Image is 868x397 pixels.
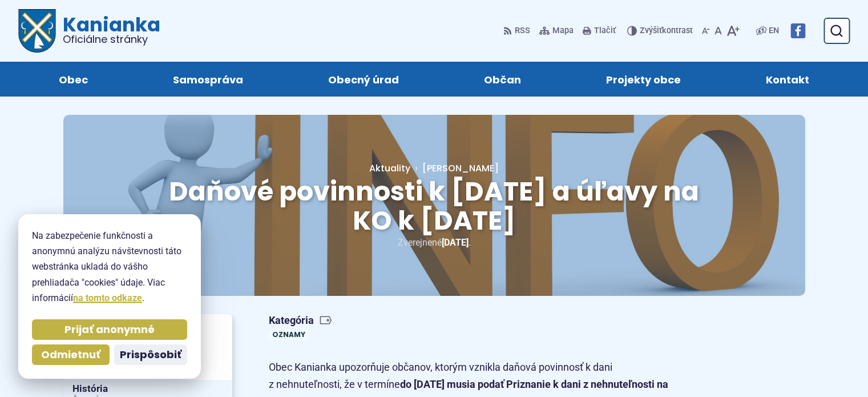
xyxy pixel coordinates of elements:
span: Zvýšiť [640,26,662,35]
button: Prispôsobiť [114,344,187,365]
span: Samospráva [173,62,243,97]
span: Kategória [269,314,332,327]
a: Obec [27,62,119,97]
span: Kanianka [56,15,160,45]
span: RSS [515,24,530,38]
a: Projekty obce [575,62,712,97]
span: Prispôsobiť [120,348,181,362]
span: Odmietnuť [41,348,100,362]
img: Prejsť na domovskú stránku [18,9,56,53]
span: Tlačiť [594,26,616,36]
span: Prijať anonymné [64,323,155,336]
button: Zmenšiť veľkosť písma [700,19,712,43]
span: Občan [484,62,521,97]
button: Prijať anonymné [32,319,187,340]
button: Zväčšiť veľkosť písma [724,19,742,43]
button: Odmietnuť [32,344,110,365]
span: Obec [59,62,88,97]
a: Občan [453,62,552,97]
a: [PERSON_NAME] [410,162,499,175]
button: Zvýšiťkontrast [627,19,695,43]
span: Oficiálne stránky [63,34,160,45]
span: Obecný úrad [328,62,399,97]
span: Projekty obce [606,62,681,97]
a: Samospráva [142,62,274,97]
span: [PERSON_NAME] [422,162,499,175]
button: Nastaviť pôvodnú veľkosť písma [712,19,724,43]
a: Oznamy [269,328,309,340]
img: Prejsť na Facebook stránku [790,23,805,38]
a: Kontakt [735,62,841,97]
a: Mapa [537,19,576,43]
p: Na zabezpečenie funkčnosti a anonymnú analýzu návštevnosti táto webstránka ukladá do vášho prehli... [32,228,187,306]
span: [DATE] [442,237,469,248]
a: Obecný úrad [297,62,430,97]
span: Daňové povinnosti k [DATE] a úľavy na KO k [DATE] [169,173,699,239]
a: Logo Kanianka, prejsť na domovskú stránku. [18,9,160,53]
span: EN [769,24,779,38]
a: Aktuality [369,162,410,175]
span: kontrast [640,26,693,36]
span: Kontakt [766,62,809,97]
button: Tlačiť [580,19,618,43]
a: RSS [503,19,532,43]
span: Mapa [552,24,574,38]
p: Zverejnené . [100,235,769,250]
a: na tomto odkaze [73,292,142,303]
a: EN [766,24,781,38]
